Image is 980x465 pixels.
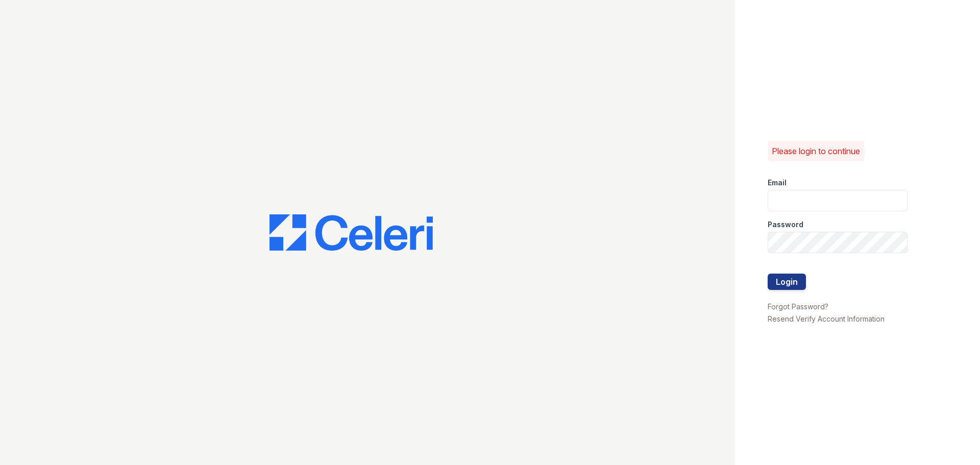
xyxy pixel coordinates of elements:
button: Login [768,274,806,290]
label: Email [768,178,787,188]
img: CE_Logo_Blue-a8612792a0a2168367f1c8372b55b34899dd931a85d93a1a3d3e32e68fde9ad4.png [269,214,433,251]
a: Forgot Password? [768,302,828,311]
a: Resend Verify Account Information [768,314,885,323]
label: Password [768,219,803,230]
p: Please login to continue [772,145,860,157]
